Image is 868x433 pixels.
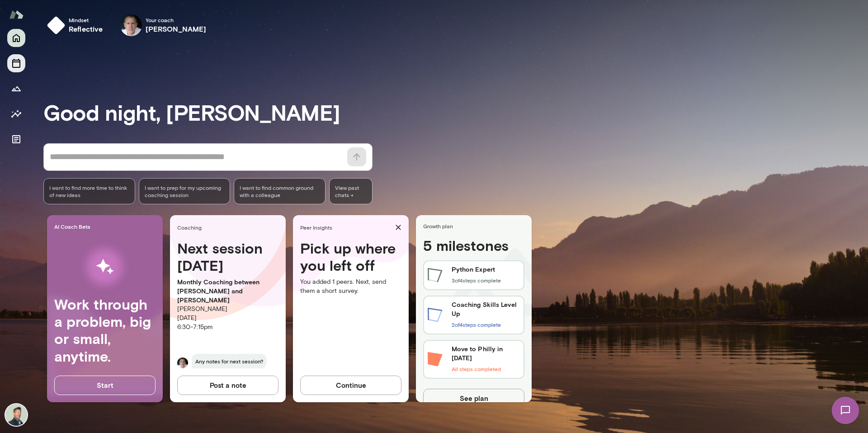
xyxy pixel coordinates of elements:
[177,278,278,305] p: Monthly Coaching between [PERSON_NAME] and [PERSON_NAME]
[7,80,25,98] button: Growth Plan
[9,6,24,23] img: Mento
[43,178,135,204] div: I want to find more time to think of new ideas
[177,305,278,314] p: [PERSON_NAME]
[146,24,207,34] h6: [PERSON_NAME]
[177,358,188,368] img: Mike
[139,178,231,204] div: I want to prep for my upcoming coaching session
[5,404,27,426] img: Brian Lawrence
[114,11,213,40] div: Mike LaneYour coach[PERSON_NAME]
[54,296,156,365] h4: Work through a problem, big or small, anytime.
[7,130,25,148] button: Documents
[240,184,320,198] span: I want to find common ground with a colleague
[423,389,524,408] button: See plan
[47,16,65,34] img: mindset
[177,323,278,332] p: 6:30 - 7:15pm
[177,240,278,274] h4: Next session [DATE]
[120,14,142,36] img: Mike Lane
[423,237,524,258] h4: 5 milestones
[54,223,159,230] span: AI Coach Beta
[146,16,207,24] span: Your coach
[69,24,103,34] h6: reflective
[49,184,129,198] span: I want to find more time to think of new ideas
[452,366,501,372] span: All steps completed
[452,321,501,328] span: 2 of 4 steps complete
[192,354,267,368] span: Any notes for next session?
[7,105,25,123] button: Insights
[177,224,282,231] span: Coaching
[69,16,103,24] span: Mindset
[452,300,520,318] h6: Coaching Skills Level Up
[234,178,325,204] div: I want to find common ground with a colleague
[43,11,110,40] button: Mindsetreflective
[7,54,25,72] button: Sessions
[300,240,401,274] h4: Pick up where you left off
[177,376,278,395] button: Post a note
[300,224,392,231] span: Peer Insights
[177,314,278,323] p: [DATE]
[329,178,373,204] span: View past chats ->
[452,277,501,283] span: 3 of 4 steps complete
[65,238,145,296] img: AI Workflows
[54,376,156,395] button: Start
[7,29,25,47] button: Home
[43,99,868,125] h3: Good night, [PERSON_NAME]
[145,184,225,198] span: I want to prep for my upcoming coaching session
[452,344,520,362] h6: Move to Philly in [DATE]
[423,222,528,230] span: Growth plan
[300,278,401,296] p: You added 1 peers. Next, send them a short survey.
[300,376,401,395] button: Continue
[452,265,501,274] h6: Python Expert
